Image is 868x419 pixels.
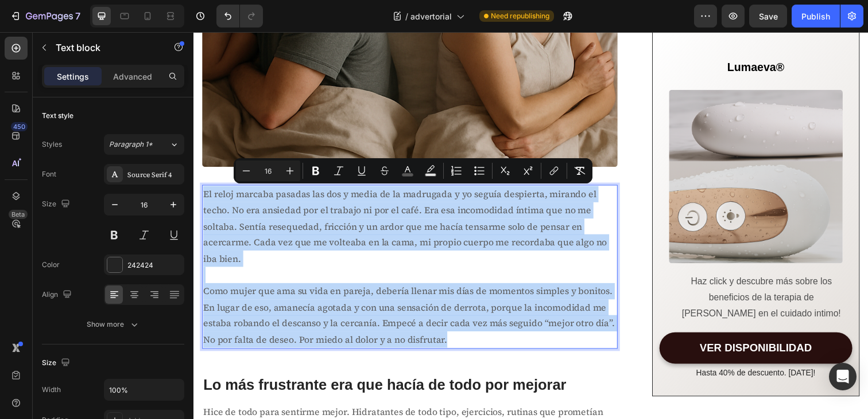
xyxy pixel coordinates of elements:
img: Alt Image [486,60,663,237]
p: VER DISPONIBILIDAD [517,316,632,330]
div: Open Intercom Messenger [829,363,857,390]
div: Styles [42,139,62,150]
span: Hasta 40% de descuento. [DATE]! [513,344,635,353]
div: Editor contextual toolbar [234,158,592,183]
p: 7 [75,9,80,23]
span: / [405,10,408,22]
p: Text block [56,41,153,54]
div: Size [42,355,72,371]
div: Undo/Redo [216,5,263,28]
div: 450 [11,122,28,131]
iframe: Design area [193,32,868,419]
div: Source Serif 4 [127,170,181,180]
div: Show more [87,319,140,330]
span: advertorial [410,10,452,22]
span: Save [759,11,778,21]
p: Haz click y descubre más sobre los beneficios de la terapia de [PERSON_NAME] en el cuidado intimo! [489,247,672,296]
input: Auto [104,379,184,400]
span: Need republishing [491,11,549,21]
span: Paragraph 1* [109,139,153,150]
button: Save [749,5,787,28]
div: Width [42,385,61,395]
div: Align [42,287,74,303]
p: Advanced [113,71,152,83]
button: Show more [42,314,184,335]
div: 242424 [127,260,181,271]
div: Publish [801,10,830,22]
button: 7 [5,5,86,28]
button: Publish [792,5,840,28]
a: VER DISPONIBILIDAD [476,307,673,339]
button: Paragraph 1* [104,134,184,155]
p: Settings [57,71,89,83]
div: Color [42,260,60,270]
div: Beta [9,210,28,219]
div: Size [42,197,72,212]
div: Text style [42,111,73,121]
div: Font [42,169,56,179]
